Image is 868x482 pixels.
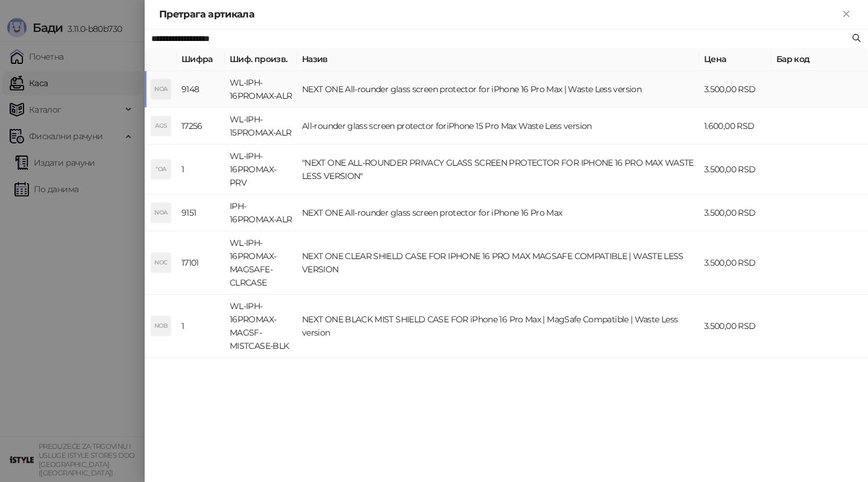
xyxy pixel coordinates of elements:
[225,231,297,295] td: WL-IPH-16PROMAX-MAGSAFE-CLRCASE
[699,231,772,295] td: 3.500,00 RSD
[151,116,171,136] div: AGS
[699,108,772,145] td: 1.600,00 RSD
[225,71,297,108] td: WL-IPH-16PROMAX-ALR
[159,7,839,22] div: Претрага артикала
[772,48,868,71] th: Бар код
[225,48,297,71] th: Шиф. произв.
[225,108,297,145] td: WL-IPH-15PROMAX-ALR
[297,195,699,231] td: NEXT ONE All-rounder glass screen protector for iPhone 16 Pro Max
[839,7,854,22] button: Close
[699,48,772,71] th: Цена
[177,108,225,145] td: 17256
[297,108,699,145] td: All-rounder glass screen protector foriPhone 15 Pro Max Waste Less version
[297,295,699,358] td: NEXT ONE BLACK MIST SHIELD CASE FOR iPhone 16 Pro Max | MagSafe Compatible | Waste Less version
[699,195,772,231] td: 3.500,00 RSD
[699,295,772,358] td: 3.500,00 RSD
[225,195,297,231] td: IPH-16PROMAX-ALR
[177,195,225,231] td: 9151
[225,295,297,358] td: WL-IPH-16PROMAX-MAGSF-MISTCASE-BLK
[699,145,772,195] td: 3.500,00 RSD
[177,48,225,71] th: Шифра
[177,71,225,108] td: 9148
[225,145,297,195] td: WL-IPH-16PROMAX-PRV
[151,203,171,222] div: NOA
[151,316,171,336] div: NOB
[297,145,699,195] td: "NEXT ONE ALL-ROUNDER PRIVACY GLASS SCREEN PROTECTOR FOR IPHONE 16 PRO MAX WASTE LESS VERSION"
[297,48,699,71] th: Назив
[177,231,225,295] td: 17101
[151,160,171,179] div: "OA
[297,231,699,295] td: NEXT ONE CLEAR SHIELD CASE FOR IPHONE 16 PRO MAX MAGSAFE COMPATIBLE | WASTE LESS VERSION
[699,71,772,108] td: 3.500,00 RSD
[177,295,225,358] td: 1
[177,145,225,195] td: 1
[297,71,699,108] td: NEXT ONE All-rounder glass screen protector for iPhone 16 Pro Max | Waste Less version
[151,253,171,272] div: NOC
[151,80,171,99] div: NOA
